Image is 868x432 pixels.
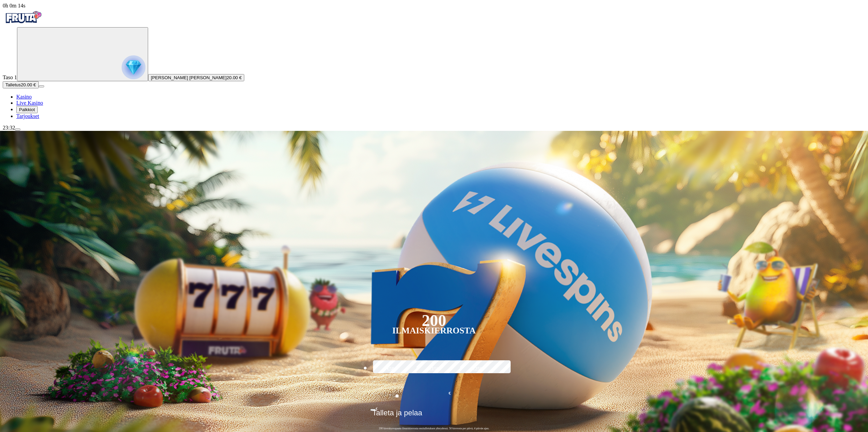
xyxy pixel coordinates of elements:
label: €50 [371,359,410,379]
span: 20.00 € [21,82,36,87]
button: menu [39,85,44,87]
span: 20.00 € [227,75,242,80]
a: diamond iconKasino [16,94,32,100]
label: €250 [458,359,497,379]
span: Live Kasino [16,100,43,106]
span: Kasino [16,94,32,100]
button: Talletusplus icon20.00 € [3,81,39,88]
a: poker-chip iconLive Kasino [16,100,43,106]
span: Taso 1 [3,74,17,80]
button: reward iconPalkkiot [16,106,38,113]
nav: Primary [3,9,865,119]
div: Ilmaiskierrosta [392,327,476,335]
span: user session time [3,3,25,8]
a: gift-inverted iconTarjoukset [16,113,39,119]
img: Fruta [3,9,43,26]
a: Fruta [3,21,43,27]
span: Talleta ja pelaa [372,409,422,422]
span: € [449,390,451,397]
button: menu [15,128,20,131]
span: 200 kierrätysvapaata ilmaiskierrosta ensitalletuksen yhteydessä. 50 kierrosta per päivä, 4 päivän... [370,427,498,430]
button: reward progress [17,27,148,81]
span: [PERSON_NAME] [PERSON_NAME] [151,75,227,80]
span: Palkkiot [19,107,35,112]
div: 200 [422,316,446,325]
button: Talleta ja pelaa [370,408,498,422]
span: Tarjoukset [16,113,39,119]
label: €150 [415,359,453,379]
img: reward progress [122,55,145,79]
span: Talletus [5,82,21,87]
button: [PERSON_NAME] [PERSON_NAME]20.00 € [148,74,244,81]
span: € [376,407,378,411]
span: 23:32 [3,125,15,131]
